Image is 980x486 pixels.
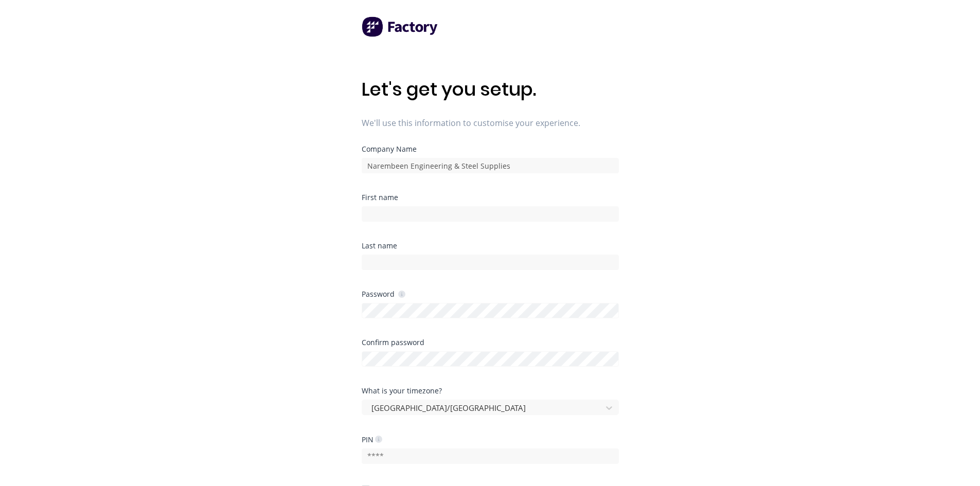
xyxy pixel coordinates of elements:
[362,435,382,444] div: PIN
[362,387,619,394] div: What is your timezone?
[362,289,405,299] div: Password
[362,242,619,249] div: Last name
[362,339,619,346] div: Confirm password
[362,194,619,201] div: First name
[362,78,619,100] h1: Let's get you setup.
[362,146,619,153] div: Company Name
[362,117,619,129] span: We'll use this information to customise your experience.
[362,16,439,37] img: Factory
